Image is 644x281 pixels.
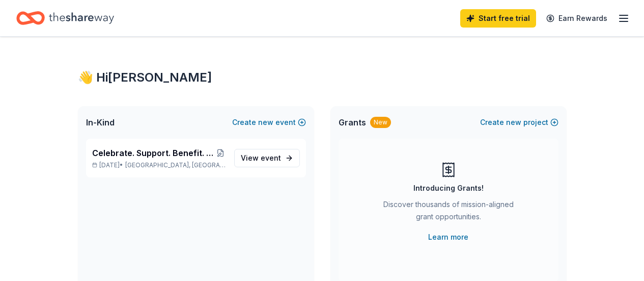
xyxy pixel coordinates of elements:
[232,116,306,129] button: Createnewevent
[379,198,518,227] div: Discover thousands of mission-aligned grant opportunities.
[339,116,366,129] span: Grants
[125,161,226,169] span: [GEOGRAPHIC_DATA], [GEOGRAPHIC_DATA]
[234,149,300,167] a: View event
[241,152,281,164] span: View
[540,9,613,28] a: Earn Rewards
[428,231,468,243] a: Learn more
[460,9,536,28] a: Start free trial
[506,116,521,129] span: new
[413,182,484,194] div: Introducing Grants!
[78,69,567,86] div: 👋 Hi [PERSON_NAME]
[92,161,226,169] p: [DATE] •
[16,6,114,30] a: Home
[258,116,273,129] span: new
[261,154,281,162] span: event
[370,117,391,128] div: New
[480,116,558,129] button: Createnewproject
[92,147,215,159] span: Celebrate. Support. Benefit. – A C.S.B. Give-to-Win Event
[86,116,115,129] span: In-Kind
